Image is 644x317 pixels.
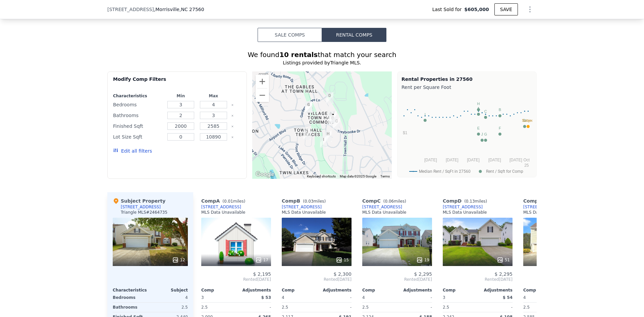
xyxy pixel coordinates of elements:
[443,295,445,300] span: 3
[113,287,150,293] div: Characteristics
[154,6,204,13] span: , Morrisville
[362,277,432,282] span: Rented [DATE]
[481,132,483,136] text: J
[381,199,409,204] span: ( miles)
[201,295,204,300] span: 3
[113,100,163,109] div: Bedrooms
[121,210,167,215] div: Triangle MLS # 2464735
[201,204,241,210] a: [STREET_ADDRESS]
[279,51,318,59] strong: 10 rentals
[255,257,268,263] div: 17
[414,271,432,277] span: $ 2,295
[362,303,396,312] div: 2.5
[419,169,471,174] text: Median Rent / SqFt in 27560
[495,271,513,277] span: $ 2,295
[318,303,352,312] div: -
[398,293,432,302] div: -
[443,303,476,312] div: 2.5
[172,257,185,263] div: 12
[467,158,480,162] text: [DATE]
[488,158,501,162] text: [DATE]
[317,287,352,293] div: Adjustments
[522,118,534,122] text: Subject
[503,295,513,300] span: $ 54
[443,277,513,282] span: Rented [DATE]
[362,287,397,293] div: Comp
[479,303,513,312] div: -
[323,90,336,106] div: 107 Governors House Dr
[385,199,394,204] span: 0.06
[462,199,490,204] span: ( miles)
[484,109,487,113] text: C
[484,132,487,136] text: G
[152,293,188,302] div: 4
[478,287,513,293] div: Adjustments
[403,130,408,135] text: $1
[282,303,315,312] div: 2.5
[523,198,570,204] div: Comp E
[322,128,334,145] div: 302 Trolley Car Way
[401,83,532,92] div: Rent per Square Foot
[282,295,284,300] span: 4
[362,204,402,210] a: [STREET_ADDRESS]
[152,303,188,312] div: 2.5
[113,198,165,204] div: Subject Property
[322,28,386,42] button: Rental Comps
[524,158,530,162] text: Oct
[477,102,480,106] text: H
[282,277,352,282] span: Rented [DATE]
[113,303,149,312] div: Bathrooms
[107,50,537,59] div: We found that match your search
[201,303,235,312] div: 2.5
[499,126,501,130] text: F
[253,271,271,277] span: $ 2,195
[486,169,523,174] text: Rent / Sqft for Comp
[443,198,490,204] div: Comp D
[362,295,365,300] span: 4
[380,174,390,178] a: Terms (opens in new tab)
[113,93,163,99] div: Characteristics
[113,111,163,120] div: Bathrooms
[231,125,234,128] button: Clear
[254,170,276,179] a: Open this area in Google Maps (opens a new window)
[325,109,338,126] div: 504 Trolley Car Way
[340,174,376,178] span: Map data ©2025 Google
[499,108,501,112] text: B
[443,204,483,210] a: [STREET_ADDRESS]
[334,271,352,277] span: $ 2,300
[477,106,480,110] text: A
[300,199,328,204] span: ( miles)
[256,75,269,88] button: Zoom in
[256,89,269,102] button: Zoom out
[398,303,432,312] div: -
[107,59,537,66] div: Listings provided by Triangle MLS .
[446,158,459,162] text: [DATE]
[261,295,271,300] span: $ 53
[201,210,246,215] div: MLS Data Unavailable
[523,295,526,300] span: 4
[443,287,478,293] div: Comp
[401,92,532,176] svg: A chart.
[113,76,241,88] div: Modify Comp Filters
[201,198,248,204] div: Comp A
[282,204,322,210] a: [STREET_ADDRESS]
[254,170,276,179] img: Google
[477,126,480,130] text: E
[425,112,426,116] text: I
[523,287,558,293] div: Comp
[121,204,161,210] div: [STREET_ADDRESS]
[224,199,233,204] span: 0.01
[282,198,328,204] div: Comp B
[258,28,322,42] button: Sale Comps
[201,277,271,282] span: Rented [DATE]
[362,198,409,204] div: Comp C
[150,287,188,293] div: Subject
[509,158,522,162] text: [DATE]
[301,126,313,143] div: 709 Garden Square Lane
[523,210,568,215] div: MLS Data Unavailable
[397,287,432,293] div: Adjustments
[494,3,518,15] button: SAVE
